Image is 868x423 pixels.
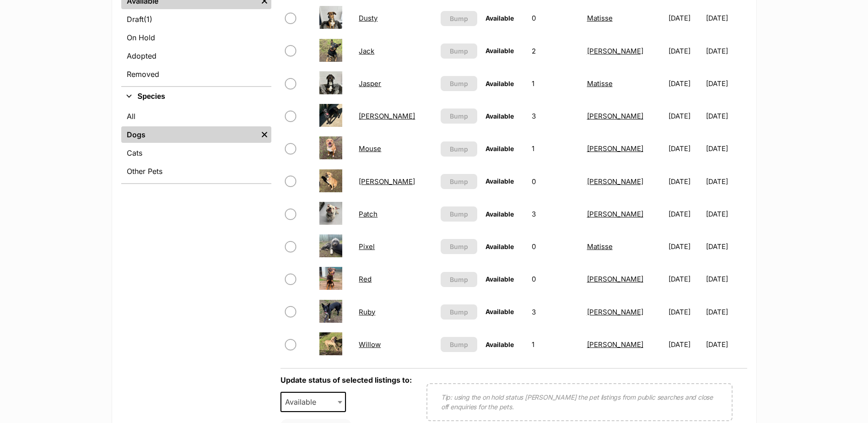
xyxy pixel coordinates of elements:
[528,100,582,132] td: 3
[450,307,468,317] span: Bump
[121,11,271,27] a: Draft
[706,198,746,230] td: [DATE]
[121,108,271,125] a: All
[485,80,514,87] span: Available
[441,76,478,91] button: Bump
[587,275,643,283] a: [PERSON_NAME]
[359,308,375,316] a: Ruby
[441,108,478,124] button: Bump
[280,375,412,385] label: Update status of selected listings to:
[587,340,643,349] a: [PERSON_NAME]
[706,329,746,360] td: [DATE]
[450,79,468,88] span: Bump
[121,145,271,161] a: Cats
[121,48,271,64] a: Adopted
[359,79,381,88] a: Jasper
[280,392,346,412] span: Available
[281,396,325,408] span: Available
[441,141,478,157] button: Bump
[528,166,582,197] td: 0
[665,133,705,164] td: [DATE]
[706,100,746,132] td: [DATE]
[450,46,468,56] span: Bump
[485,210,514,218] span: Available
[587,177,643,186] a: [PERSON_NAME]
[665,166,705,197] td: [DATE]
[665,68,705,99] td: [DATE]
[706,166,746,197] td: [DATE]
[528,231,582,262] td: 0
[485,14,514,22] span: Available
[441,272,478,287] button: Bump
[359,14,377,22] a: Dusty
[587,144,643,153] a: [PERSON_NAME]
[706,68,746,99] td: [DATE]
[528,68,582,99] td: 1
[485,308,514,315] span: Available
[359,47,374,55] a: Jack
[665,2,705,34] td: [DATE]
[528,198,582,230] td: 3
[359,242,375,251] a: Pixel
[528,2,582,34] td: 0
[441,174,478,189] button: Bump
[359,340,381,349] a: Willow
[485,341,514,348] span: Available
[121,126,258,143] a: Dogs
[450,340,468,349] span: Bump
[706,2,746,34] td: [DATE]
[121,29,271,46] a: On Hold
[144,14,152,25] span: (1)
[450,209,468,219] span: Bump
[665,231,705,262] td: [DATE]
[587,47,643,55] a: [PERSON_NAME]
[121,106,271,183] div: Species
[359,112,415,120] a: [PERSON_NAME]
[121,66,271,82] a: Removed
[706,133,746,164] td: [DATE]
[528,296,582,328] td: 3
[441,304,478,320] button: Bump
[587,242,613,251] a: Matisse
[121,91,271,103] button: Species
[441,43,478,59] button: Bump
[665,35,705,67] td: [DATE]
[441,337,478,352] button: Bump
[450,144,468,154] span: Bump
[587,210,643,218] a: [PERSON_NAME]
[528,133,582,164] td: 1
[528,329,582,360] td: 1
[485,275,514,283] span: Available
[528,263,582,295] td: 0
[706,296,746,328] td: [DATE]
[485,47,514,54] span: Available
[359,144,381,153] a: Mouse
[359,177,415,186] a: [PERSON_NAME]
[441,206,478,222] button: Bump
[665,198,705,230] td: [DATE]
[706,263,746,295] td: [DATE]
[441,239,478,254] button: Bump
[665,329,705,360] td: [DATE]
[485,177,514,185] span: Available
[450,242,468,251] span: Bump
[587,14,613,22] a: Matisse
[441,11,478,26] button: Bump
[258,126,271,143] a: Remove filter
[706,231,746,262] td: [DATE]
[359,210,377,218] a: Patch
[587,112,643,120] a: [PERSON_NAME]
[587,308,643,316] a: [PERSON_NAME]
[450,14,468,23] span: Bump
[485,145,514,152] span: Available
[485,112,514,120] span: Available
[450,111,468,121] span: Bump
[485,243,514,250] span: Available
[587,79,613,88] a: Matisse
[121,163,271,179] a: Other Pets
[665,263,705,295] td: [DATE]
[441,392,718,412] p: Tip: using the on hold status [PERSON_NAME] the pet listings from public searches and close off e...
[359,275,372,283] a: Red
[528,35,582,67] td: 2
[450,275,468,284] span: Bump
